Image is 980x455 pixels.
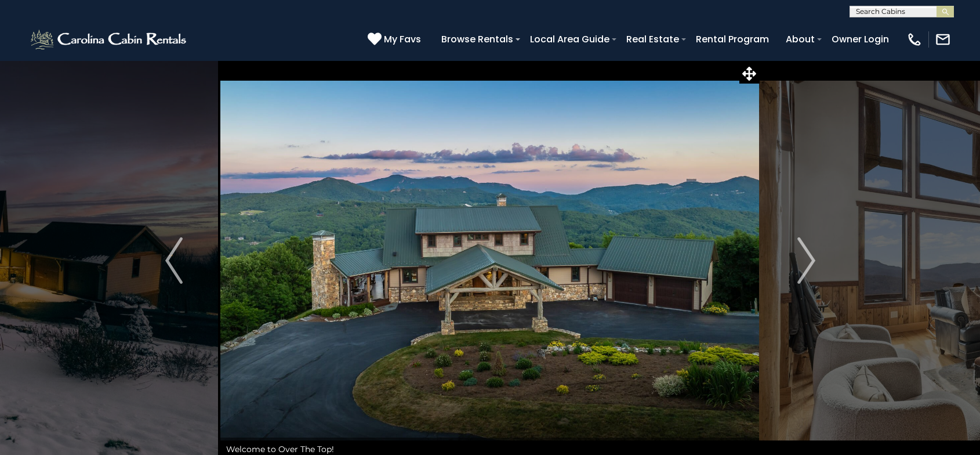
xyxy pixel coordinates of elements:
[368,32,424,47] a: My Favs
[935,31,951,48] img: mail-regular-white.png
[780,29,821,49] a: About
[797,237,815,284] img: arrow
[165,237,183,284] img: arrow
[690,29,775,49] a: Rental Program
[384,32,421,46] span: My Favs
[435,29,519,49] a: Browse Rentals
[524,29,615,49] a: Local Area Guide
[620,29,685,49] a: Real Estate
[29,28,190,51] img: White-1-2.png
[906,31,923,48] img: phone-regular-white.png
[826,29,895,49] a: Owner Login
